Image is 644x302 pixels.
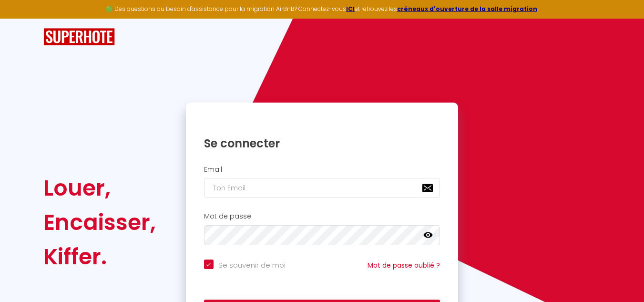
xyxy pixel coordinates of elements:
img: SuperHote logo [43,28,115,46]
h2: Mot de passe [204,212,440,220]
h2: Email [204,166,440,174]
a: créneaux d'ouverture de la salle migration [397,5,537,13]
div: Louer, [43,171,156,205]
input: Ton Email [204,178,440,198]
div: Encaisser, [43,205,156,240]
h1: Se connecter [204,136,440,151]
div: Kiffer. [43,240,156,274]
a: ICI [346,5,355,13]
a: Mot de passe oublié ? [368,260,440,270]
